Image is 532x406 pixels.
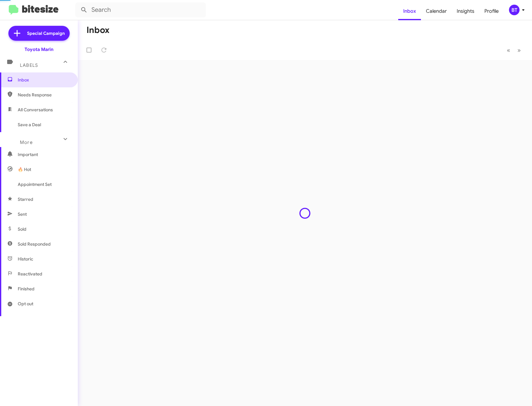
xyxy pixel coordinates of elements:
[25,46,54,53] div: Toyota Marin
[18,211,27,217] span: Sent
[8,26,70,41] a: Special Campaign
[18,92,71,98] span: Needs Response
[18,107,53,113] span: All Conversations
[18,77,71,83] span: Inbox
[18,122,41,128] span: Save a Deal
[398,2,421,20] a: Inbox
[507,46,510,54] span: «
[18,151,71,158] span: Important
[18,316,33,322] span: Paused
[75,2,206,17] input: Search
[18,166,31,173] span: 🔥 Hot
[421,2,452,20] a: Calendar
[18,301,33,307] span: Opt out
[20,140,33,145] span: More
[18,226,26,232] span: Sold
[504,5,525,15] button: BT
[18,196,33,202] span: Starred
[452,2,479,20] a: Insights
[18,256,33,262] span: Historic
[20,62,38,68] span: Labels
[86,25,110,35] h1: Inbox
[18,286,35,292] span: Finished
[503,44,525,57] nav: Page navigation example
[479,2,504,20] a: Profile
[18,271,42,277] span: Reactivated
[509,5,520,15] div: BT
[18,181,52,187] span: Appointment Set
[27,30,65,36] span: Special Campaign
[503,44,514,57] button: Previous
[18,241,51,247] span: Sold Responded
[514,44,525,57] button: Next
[517,46,521,54] span: »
